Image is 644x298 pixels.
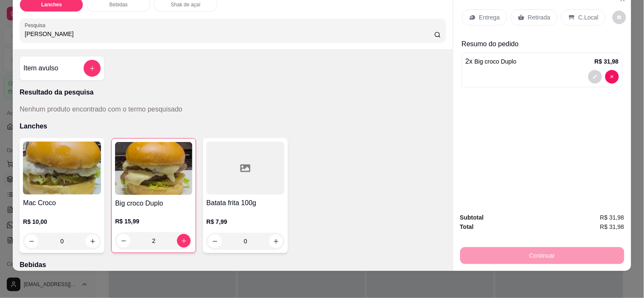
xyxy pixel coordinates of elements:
span: R$ 31,98 [600,222,624,231]
p: Resumo do pedido [462,39,623,49]
p: Bebidas [110,1,128,8]
p: Nenhum produto encontrado com o termo pesquisado [20,104,182,114]
p: Lanches [20,121,446,131]
span: R$ 31,98 [600,213,624,222]
p: C.Local [579,13,599,22]
label: Pesquisa [25,22,48,29]
p: R$ 7,99 [206,217,284,226]
button: add-separate-item [84,60,101,77]
img: product-image [115,142,192,195]
p: R$ 31,98 [595,57,619,66]
span: Big croco Duplo [475,58,517,65]
strong: Subtotal [460,214,484,221]
h4: Batata frita 100g [206,198,284,208]
p: R$ 15,99 [115,217,192,226]
button: decrease-product-quantity [605,70,619,84]
p: 2 x [466,56,517,67]
h4: Item avulso [23,63,58,73]
p: Lanches [41,1,62,8]
button: increase-product-quantity [269,234,283,248]
p: Resultado da pesquisa [20,87,446,97]
p: Shak de açaí [171,1,200,8]
p: Bebidas [20,260,446,270]
p: R$ 10,00 [23,217,101,226]
input: Pesquisa [25,30,434,38]
p: Entrega [479,13,500,22]
strong: Total [460,223,474,230]
button: decrease-product-quantity [588,70,602,84]
button: decrease-product-quantity [613,11,626,24]
h4: Big croco Duplo [115,198,192,209]
img: product-image [23,142,101,195]
p: Retirada [528,13,551,22]
h4: Mac Croco [23,198,101,208]
button: decrease-product-quantity [208,234,222,248]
